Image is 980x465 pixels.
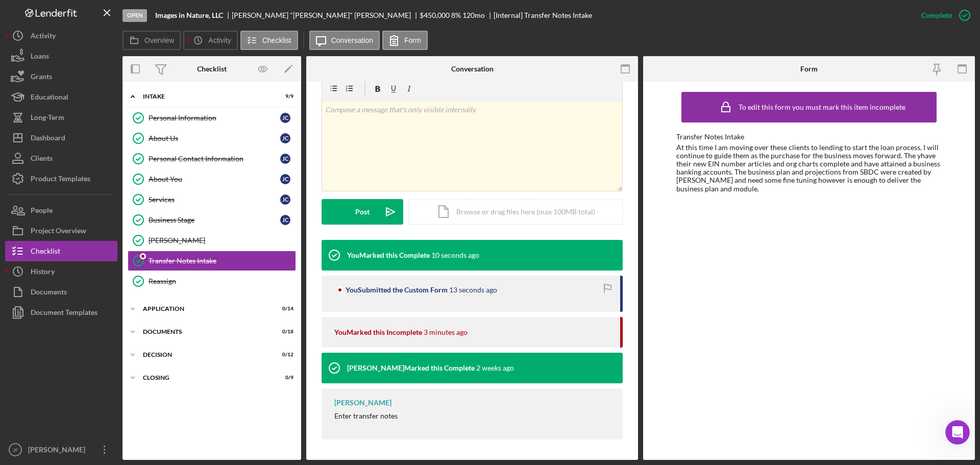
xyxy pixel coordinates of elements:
[334,328,422,336] div: You Marked this Incomplete
[31,261,55,284] div: History
[420,11,450,19] span: $450,000
[149,114,280,122] div: Personal Information
[149,216,280,224] div: Business Stage
[5,107,117,128] button: Long-Term
[128,149,296,169] a: Personal Contact InformationJC
[431,251,479,259] time: 2025-09-25 17:19
[424,328,468,336] time: 2025-09-25 17:17
[451,65,494,73] div: Conversation
[280,215,290,225] div: J C
[309,31,380,50] button: Conversation
[322,199,403,225] button: Post
[347,364,475,372] div: [PERSON_NAME] Marked this Complete
[128,189,296,210] a: ServicesJC
[921,5,952,26] div: Complete
[128,210,296,230] a: Business StageJC
[334,399,391,407] div: [PERSON_NAME]
[451,11,461,19] div: 8 %
[739,103,905,111] div: To edit this form you must mark this item incomplete
[404,36,421,44] label: Form
[144,36,174,44] label: Overview
[31,148,53,171] div: Clients
[122,9,147,22] div: Open
[149,155,280,163] div: Personal Contact Information
[128,128,296,149] a: About UsJC
[143,93,268,100] div: Intake
[347,251,430,259] div: You Marked this Complete
[31,200,53,223] div: People
[5,66,117,87] button: Grants
[149,175,280,183] div: About You
[280,113,290,123] div: J C
[275,93,293,100] div: 9 / 9
[5,221,117,241] button: Project Overview
[143,352,268,358] div: Decision
[382,31,428,50] button: Form
[149,134,280,142] div: About Us
[149,257,296,265] div: Transfer Notes Intake
[262,36,291,44] label: Checklist
[355,199,370,225] div: Post
[183,31,237,50] button: Activity
[31,66,52,89] div: Grants
[676,133,942,141] div: Transfer Notes Intake
[128,251,296,271] a: Transfer Notes Intake
[128,169,296,189] a: About YouJC
[31,221,86,243] div: Project Overview
[346,286,448,294] div: You Submitted the Custom Form
[5,241,117,261] button: Checklist
[149,195,280,204] div: Services
[143,306,268,312] div: Application
[240,31,298,50] button: Checklist
[5,128,117,148] button: Dashboard
[31,241,60,264] div: Checklist
[334,412,398,420] div: Enter transfer notes
[5,26,117,46] button: Activity
[275,329,293,335] div: 0 / 18
[5,302,117,323] a: Document Templates
[911,5,975,26] button: Complete
[945,420,970,445] iframe: Intercom live chat
[5,168,117,189] button: Product Templates
[155,11,223,19] b: Images in Nature, LLC
[280,154,290,164] div: J C
[13,447,18,453] text: JF
[143,329,268,335] div: Documents
[476,364,514,372] time: 2025-09-09 15:06
[280,194,290,205] div: J C
[128,108,296,128] a: Personal InformationJC
[31,107,64,130] div: Long-Term
[5,439,117,460] button: JF[PERSON_NAME]
[280,174,290,184] div: J C
[5,148,117,168] button: Clients
[676,143,942,193] div: At this time I am moving over these clients to lending to start the loan process. I will continue...
[5,87,117,107] button: Educational
[462,11,485,19] div: 120 mo
[5,282,117,302] button: Documents
[122,31,181,50] button: Overview
[31,46,49,69] div: Loans
[149,236,296,244] div: [PERSON_NAME]
[800,65,818,73] div: Form
[275,352,293,358] div: 0 / 12
[31,128,65,151] div: Dashboard
[275,375,293,381] div: 0 / 9
[149,277,296,285] div: Reassign
[232,11,420,19] div: [PERSON_NAME] "[PERSON_NAME]" [PERSON_NAME]
[208,36,231,44] label: Activity
[5,46,117,66] a: Loans
[494,11,592,19] div: [Internal] Transfer Notes Intake
[31,26,56,48] div: Activity
[128,271,296,291] a: Reassign
[31,302,97,325] div: Document Templates
[128,230,296,251] a: [PERSON_NAME]
[31,282,67,305] div: Documents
